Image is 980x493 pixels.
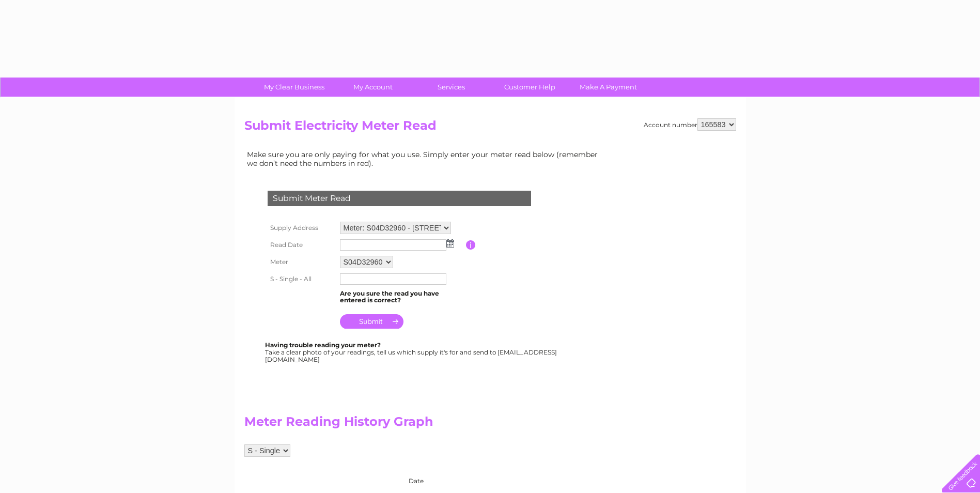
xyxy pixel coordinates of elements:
a: Services [409,78,494,97]
a: Make A Payment [566,78,651,97]
div: Take a clear photo of your readings, tell us which supply it's for and send to [EMAIL_ADDRESS][DO... [265,342,558,363]
h2: Meter Reading History Graph [244,414,606,434]
td: Make sure you are only paying for what you use. Simply enter your meter read below (remember we d... [244,148,606,170]
div: Date [244,467,606,485]
img: ... [446,239,454,248]
h2: Submit Electricity Meter Read [244,118,736,138]
b: Having trouble reading your meter? [265,341,381,349]
th: Meter [265,253,337,271]
td: Are you sure the read you have entered is correct? [337,287,466,307]
input: Information [466,240,476,250]
th: S - Single - All [265,271,337,287]
th: Supply Address [265,219,337,237]
th: Read Date [265,237,337,253]
a: My Account [330,78,415,97]
input: Submit [340,314,403,329]
a: My Clear Business [252,78,337,97]
a: Customer Help [487,78,572,97]
div: Account number [644,118,736,131]
div: Submit Meter Read [268,191,531,206]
